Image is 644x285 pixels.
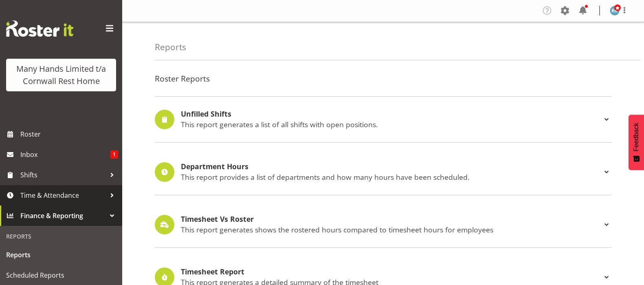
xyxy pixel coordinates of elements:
[110,150,118,159] span: 1
[155,215,611,234] div: Timesheet Vs Roster This report generates shows the rostered hours compared to timesheet hours fo...
[633,123,640,151] span: Feedback
[155,42,186,52] h4: Reports
[181,215,602,223] h4: Timesheet Vs Roster
[20,128,118,140] span: Roster
[6,269,116,281] span: Scheduled Reports
[155,162,611,182] div: Department Hours This report provides a list of departments and how many hours have been scheduled.
[155,110,611,129] div: Unfilled Shifts This report generates a list of all shifts with open positions.
[20,210,106,222] span: Finance & Reporting
[629,115,644,170] button: Feedback - Show survey
[181,163,602,171] h4: Department Hours
[14,63,108,87] div: Many Hands Limited t/a Cornwall Rest Home
[6,20,73,37] img: Rosterit website logo
[610,6,620,15] img: reece-rhind280.jpg
[181,110,602,118] h4: Unfilled Shifts
[155,74,611,83] h4: Roster Reports
[6,249,116,261] span: Reports
[181,172,602,181] p: This report provides a list of departments and how many hours have been scheduled.
[20,189,106,201] span: Time & Attendance
[20,169,106,181] span: Shifts
[2,228,120,245] div: Reports
[181,268,602,276] h4: Timesheet Report
[181,225,602,234] p: This report generates shows the rostered hours compared to timesheet hours for employees
[20,148,110,161] span: Inbox
[2,245,120,265] a: Reports
[181,120,602,129] p: This report generates a list of all shifts with open positions.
